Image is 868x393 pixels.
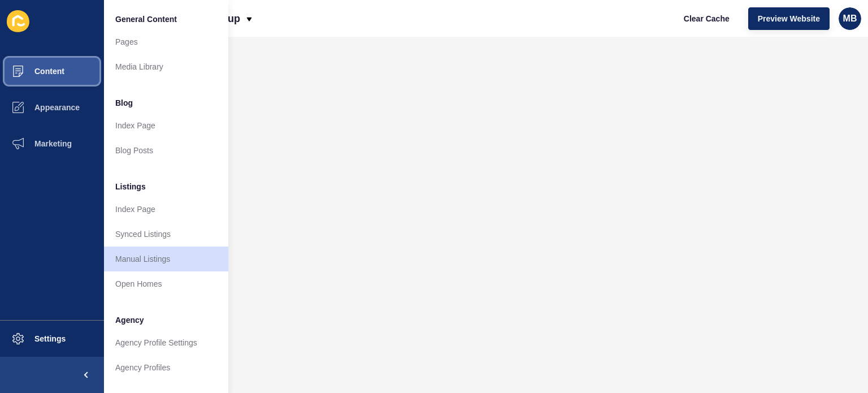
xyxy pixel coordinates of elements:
[104,355,228,380] a: Agency Profiles
[684,13,730,24] span: Clear Cache
[104,113,228,138] a: Index Page
[115,314,144,326] span: Agency
[115,14,177,25] span: General Content
[115,181,146,192] span: Listings
[758,13,820,24] span: Preview Website
[104,54,228,79] a: Media Library
[104,330,228,355] a: Agency Profile Settings
[115,97,133,109] span: Blog
[674,7,739,30] button: Clear Cache
[748,7,830,30] button: Preview Website
[104,222,228,247] a: Synced Listings
[104,138,228,163] a: Blog Posts
[843,13,857,24] span: MB
[104,247,228,271] a: Manual Listings
[104,29,228,54] a: Pages
[104,197,228,222] a: Index Page
[104,271,228,296] a: Open Homes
